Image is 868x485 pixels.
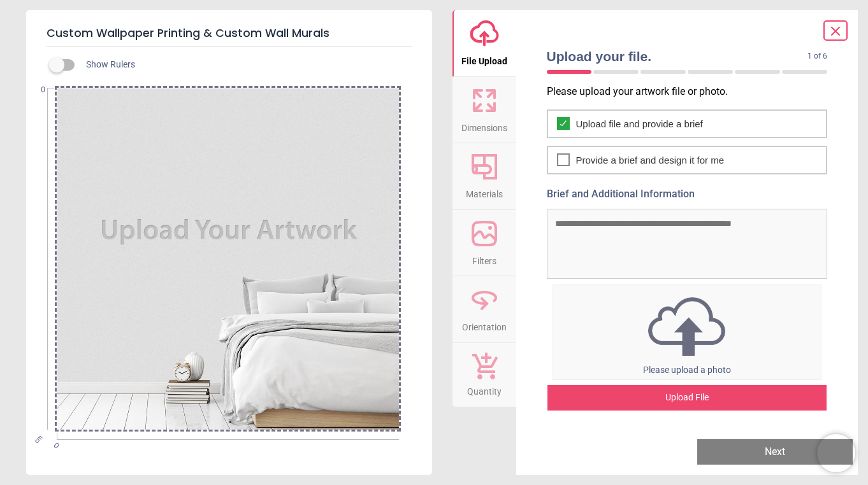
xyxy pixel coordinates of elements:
[553,293,821,360] img: upload icon
[452,210,516,276] button: Filters
[547,187,828,201] label: Brief and Additional Information
[462,315,507,334] span: Orientation
[643,365,731,375] span: Please upload a photo
[817,434,855,472] iframe: Brevo live chat
[547,385,827,411] div: Upload File
[47,20,412,47] h5: Custom Wallpaper Printing & Custom Wall Murals
[576,153,725,167] span: Provide a brief and design it for me
[472,249,496,268] span: Filters
[452,276,516,342] button: Orientation
[576,117,703,130] span: Upload file and provide a brief
[452,343,516,407] button: Quantity
[547,47,808,66] span: Upload your file.
[461,116,507,135] span: Dimensions
[466,182,503,201] span: Materials
[452,143,516,209] button: Materials
[697,439,853,465] button: Next
[452,77,516,143] button: Dimensions
[461,49,507,68] span: File Upload
[452,10,516,76] button: File Upload
[33,433,44,444] span: cm
[57,57,432,73] div: Show Rulers
[467,379,502,398] span: Quantity
[807,51,827,62] span: 1 of 6
[21,85,45,95] span: 0
[51,440,59,449] span: 0
[547,85,838,99] p: Please upload your artwork file or photo.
